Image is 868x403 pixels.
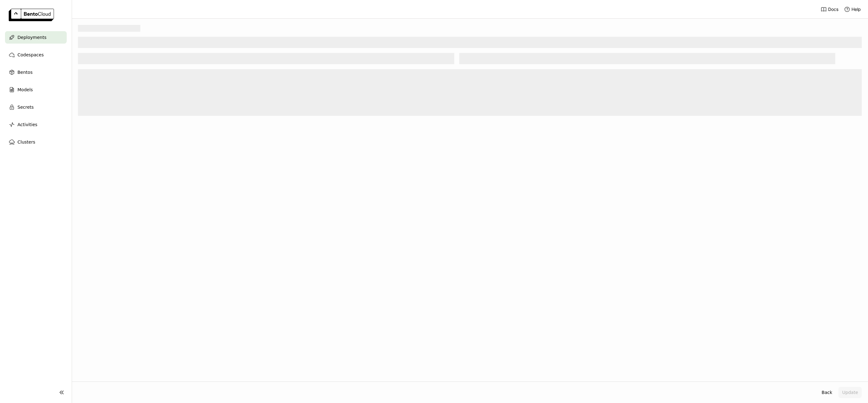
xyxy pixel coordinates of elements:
[828,7,838,12] span: Docs
[5,66,67,78] a: Bentos
[17,86,33,93] span: Models
[5,118,67,131] a: Activities
[17,69,32,76] span: Bentos
[17,34,46,41] span: Deployments
[9,9,54,21] img: logo
[821,6,838,12] a: Docs
[5,136,67,148] a: Clusters
[17,103,34,111] span: Secrets
[838,387,862,398] button: Update
[5,101,67,113] a: Secrets
[17,138,35,146] span: Clusters
[5,83,67,96] a: Models
[818,387,836,398] button: Back
[17,121,37,128] span: Activities
[851,7,861,12] span: Help
[844,6,861,12] div: Help
[17,51,44,59] span: Codespaces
